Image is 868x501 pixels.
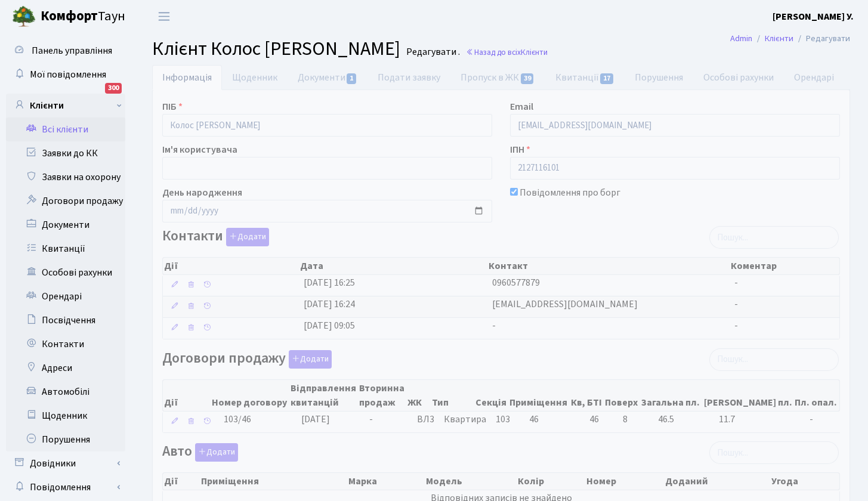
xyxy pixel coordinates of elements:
span: 103/46 [224,413,251,426]
a: Посвідчення [6,308,125,332]
th: Секція [474,380,508,411]
span: Мої повідомлення [30,68,106,81]
nav: breadcrumb [712,26,868,51]
b: [PERSON_NAME] У. [773,10,854,23]
th: Номер договору [211,380,289,411]
a: Адреси [6,356,125,380]
a: Додати [223,226,269,247]
span: 8 [623,413,648,426]
button: Контакти [226,228,269,246]
th: Доданий [664,473,770,490]
th: Приміщення [508,380,570,411]
label: ІПН [510,143,530,157]
div: 300 [105,83,122,94]
a: Панель управління [6,39,125,63]
a: Пропуск в ЖК [450,65,545,90]
span: 103 [496,413,510,426]
span: - [734,276,738,289]
input: Пошук... [709,348,839,371]
span: - [810,413,845,426]
span: - [734,319,738,332]
a: Подати заявку [367,65,450,90]
a: Квитанції [545,65,625,90]
span: Клієнти [521,47,548,58]
th: Контакт [487,258,730,274]
label: Авто [162,443,238,462]
span: 46 [589,413,613,426]
th: Марка [347,473,425,490]
th: ЖК [406,380,431,411]
th: Поверх [604,380,640,411]
th: Вторинна продаж [358,380,406,411]
label: Повідомлення про борг [520,185,620,200]
span: 39 [521,73,534,84]
span: 1 [347,73,356,84]
th: Приміщення [200,473,347,490]
li: Редагувати [793,32,850,45]
span: - [492,319,496,332]
a: Автомобілі [6,380,125,404]
a: Клієнти [6,94,125,117]
a: Особові рахунки [693,65,784,90]
a: Орендарі [6,284,125,308]
button: Авто [195,443,238,462]
span: - [369,413,373,426]
span: [DATE] [301,413,330,426]
th: Модель [425,473,517,490]
th: Дії [163,258,299,274]
a: Порушення [6,428,125,451]
label: Контакти [162,228,269,246]
span: [DATE] 16:25 [304,276,355,289]
span: 0960577879 [492,276,540,289]
a: Квитанції [6,237,125,261]
th: Дата [299,258,487,274]
a: Всі клієнти [6,117,125,141]
a: Документи [6,213,125,237]
span: 46.5 [658,413,709,426]
th: Колір [517,473,585,490]
a: Додати [286,348,332,369]
a: Admin [730,32,752,45]
th: Кв, БТІ [570,380,604,411]
span: 17 [600,73,613,84]
label: Договори продажу [162,350,332,369]
th: Коментар [730,258,839,274]
span: ВЛ3 [417,413,434,426]
a: Особові рахунки [6,261,125,284]
b: Комфорт [41,7,98,26]
a: Мої повідомлення300 [6,63,125,86]
a: Договори продажу [6,189,125,213]
a: Заявки на охорону [6,165,125,189]
th: Загальна пл. [640,380,702,411]
label: День народження [162,185,242,200]
th: Дії [163,473,200,490]
a: Орендарі [784,65,844,90]
span: [EMAIL_ADDRESS][DOMAIN_NAME] [492,298,638,311]
a: Додати [192,441,238,462]
input: Пошук... [709,441,839,464]
a: [PERSON_NAME] У. [773,10,854,24]
th: Номер [585,473,664,490]
a: Документи [288,65,367,90]
a: Повідомлення [6,475,125,499]
a: Контакти [6,332,125,356]
span: 46 [529,413,539,426]
small: Редагувати . [404,47,460,58]
a: Довідники [6,451,125,475]
span: - [734,298,738,311]
a: Заявки до КК [6,141,125,165]
span: [DATE] 16:24 [304,298,355,311]
th: [PERSON_NAME] пл. [703,380,793,411]
label: Ім'я користувача [162,143,237,157]
a: Порушення [625,65,693,90]
label: ПІБ [162,100,183,114]
span: Клієнт Колос [PERSON_NAME] [152,35,400,63]
button: Договори продажу [289,350,332,369]
label: Email [510,100,533,114]
button: Переключити навігацію [149,7,179,26]
span: 11.7 [719,413,800,426]
span: [DATE] 09:05 [304,319,355,332]
img: logo.png [12,5,36,29]
span: Панель управління [32,44,112,57]
th: Дії [163,380,211,411]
